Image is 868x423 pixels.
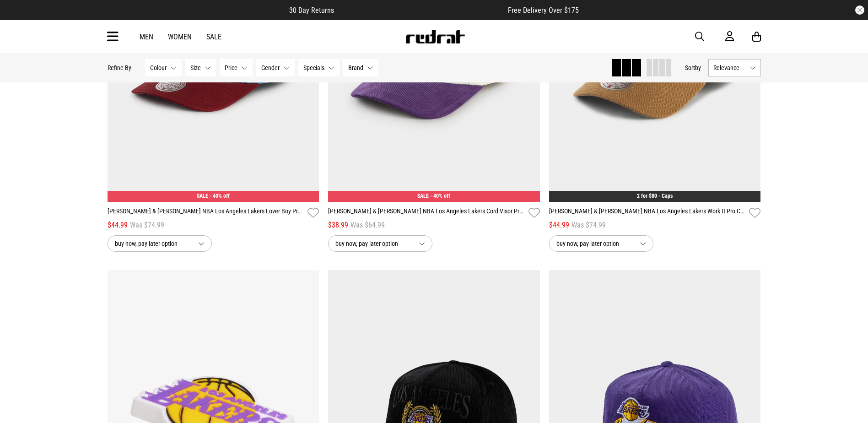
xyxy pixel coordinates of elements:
span: - 40% off [210,193,230,199]
span: Brand [348,64,363,71]
span: buy now, pay later option [335,238,411,249]
button: Sortby [685,62,701,73]
a: Sale [206,33,221,41]
span: $44.99 [549,220,569,231]
a: Men [140,33,153,41]
button: Size [185,59,216,76]
button: Gender [256,59,295,76]
span: buy now, pay later option [556,238,632,249]
span: Free Delivery Over $175 [508,6,579,15]
span: buy now, pay later option [115,238,191,249]
button: Colour [145,59,182,76]
button: buy now, pay later option [108,235,212,252]
a: [PERSON_NAME] & [PERSON_NAME] NBA Los Angeles Lakers Lover Boy Pro Crown Snapback Cap [108,206,304,220]
a: Women [168,33,192,41]
button: Open LiveChat chat widget [7,4,35,31]
a: [PERSON_NAME] & [PERSON_NAME] NBA Los Angeles Lakers Work It Pro Crown Snapback Cap [549,206,746,220]
span: Was $64.99 [350,220,385,231]
button: Relevance [708,59,761,76]
button: Specials [298,59,340,76]
span: by [695,64,701,71]
span: $38.99 [328,220,348,231]
span: Was $74.99 [130,220,164,231]
a: [PERSON_NAME] & [PERSON_NAME] NBA Los Angeles Lakers Cord Visor Pro Crown Snapback Cap [328,206,525,220]
span: Colour [150,64,167,71]
span: $44.99 [108,220,128,231]
span: SALE [197,193,208,199]
button: buy now, pay later option [549,235,653,252]
span: Was $74.99 [571,220,606,231]
span: Relevance [713,64,746,71]
img: Redrat logo [405,30,465,43]
span: Gender [261,64,280,71]
span: - 40% off [430,193,450,199]
span: 30 Day Returns [289,6,334,15]
button: Brand [343,59,378,76]
span: Specials [303,64,324,71]
button: buy now, pay later option [328,235,432,252]
iframe: Customer reviews powered by Trustpilot [352,5,490,15]
span: SALE [417,193,429,199]
p: Refine By [108,64,131,71]
span: Price [225,64,237,71]
a: 2 for $80 - Caps [637,193,673,199]
button: Price [220,59,253,76]
span: Size [190,64,201,71]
